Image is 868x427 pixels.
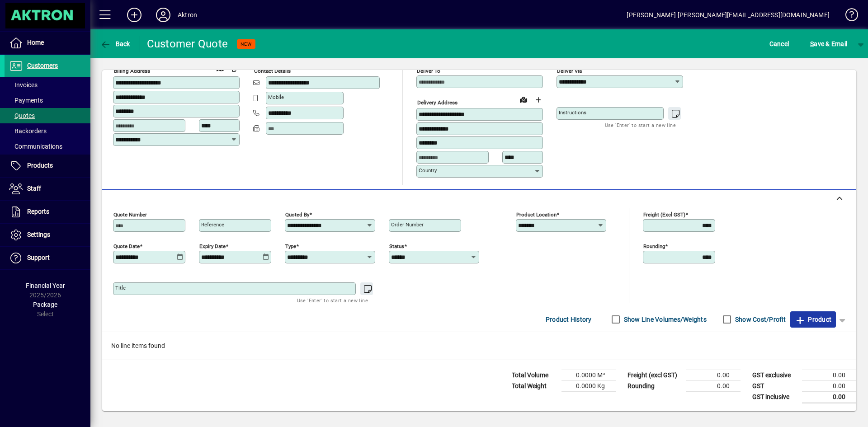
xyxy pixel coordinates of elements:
mat-hint: Use 'Enter' to start a new line [605,120,676,130]
mat-label: Title [115,285,126,291]
button: Product History [542,311,595,328]
span: ave & Email [810,37,847,51]
button: Product [790,311,836,328]
mat-label: Freight (excl GST) [643,211,685,217]
mat-label: Instructions [559,109,586,116]
td: GST exclusive [748,370,802,380]
mat-label: Type [285,243,296,249]
button: Profile [149,7,178,23]
span: S [810,40,814,47]
span: Product History [546,312,592,327]
span: Back [100,40,130,47]
button: Copy to Delivery address [227,61,242,75]
span: Cancel [769,37,789,51]
a: Quotes [5,108,90,123]
td: 0.0000 Kg [561,380,616,391]
button: Choose address [531,93,545,107]
label: Show Line Volumes/Weights [622,315,707,324]
a: Knowledge Base [839,2,857,31]
a: View on map [516,92,531,107]
mat-label: Deliver via [557,68,582,74]
mat-hint: Use 'Enter' to start a new line [297,295,368,305]
td: 0.00 [686,370,741,380]
span: Reports [27,208,49,215]
span: Package [33,301,57,308]
span: Quotes [9,112,35,119]
mat-label: Country [419,167,437,174]
mat-label: Quote number [113,211,147,217]
a: Payments [5,93,90,108]
a: Support [5,247,90,269]
a: View on map [213,61,227,75]
a: Invoices [5,77,90,93]
div: Aktron [178,8,197,22]
button: Save & Email [806,36,852,52]
span: Backorders [9,127,47,135]
div: [PERSON_NAME] [PERSON_NAME][EMAIL_ADDRESS][DOMAIN_NAME] [627,8,830,22]
mat-label: Quoted by [285,211,309,217]
td: 0.00 [802,380,856,391]
mat-label: Deliver To [417,68,440,74]
a: Products [5,155,90,177]
mat-label: Status [389,243,404,249]
span: Support [27,254,50,261]
button: Back [98,36,132,52]
span: NEW [241,41,252,47]
span: Product [795,312,831,327]
td: Freight (excl GST) [623,370,686,380]
mat-label: Order number [391,221,424,228]
div: Customer Quote [147,37,228,51]
td: Total Volume [507,370,561,380]
td: 0.00 [802,370,856,380]
button: Add [120,7,149,23]
mat-label: Quote date [113,243,140,249]
a: Reports [5,201,90,223]
span: Home [27,39,44,46]
td: 0.0000 M³ [561,370,616,380]
span: Communications [9,143,62,150]
a: Backorders [5,123,90,139]
label: Show Cost/Profit [733,315,786,324]
mat-label: Expiry date [199,243,226,249]
span: Products [27,162,53,169]
mat-label: Rounding [643,243,665,249]
td: Total Weight [507,380,561,391]
span: Invoices [9,81,38,89]
span: Customers [27,62,58,69]
a: Settings [5,224,90,246]
mat-label: Reference [201,221,224,228]
app-page-header-button: Back [90,36,140,52]
td: Rounding [623,380,686,391]
mat-label: Product location [516,211,557,217]
td: 0.00 [686,380,741,391]
mat-label: Mobile [268,94,284,100]
span: Staff [27,185,41,192]
span: Payments [9,97,43,104]
a: Communications [5,139,90,154]
span: Financial Year [26,282,65,289]
div: No line items found [102,332,856,360]
td: GST [748,380,802,391]
td: GST inclusive [748,391,802,403]
span: Settings [27,231,50,238]
td: 0.00 [802,391,856,403]
a: Home [5,32,90,54]
a: Staff [5,178,90,200]
button: Cancel [767,36,792,52]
